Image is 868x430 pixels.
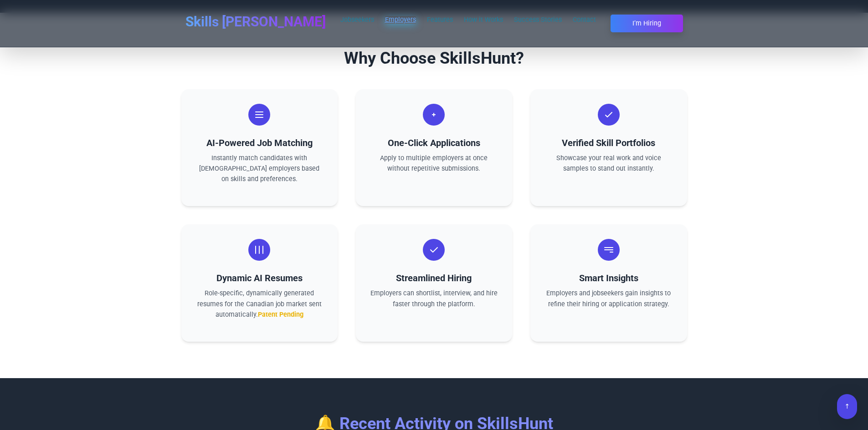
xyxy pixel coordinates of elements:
p: Employers and jobseekers gain insights to refine their hiring or application strategy. [545,288,672,309]
a: Success Stories [514,16,562,24]
a: Employers [385,16,416,24]
h1: Skills [PERSON_NAME] [185,14,326,30]
a: How it Works [464,16,503,24]
span: Patent Pending [258,311,303,319]
p: Employers can shortlist, interview, and hire faster through the platform. [370,288,498,309]
button: I’m Hiring [611,15,683,32]
p: Showcase your real work and voice samples to stand out instantly. [545,153,672,174]
a: Contact [573,16,596,24]
h2: Why Choose SkillsHunt? [181,49,687,67]
h3: Smart Insights [545,272,672,284]
a: Features [427,16,453,24]
h3: Streamlined Hiring [370,272,498,284]
p: Role-specific, dynamically generated resumes for the Canadian job market sent automatically. [196,288,323,319]
a: Jobseekers [340,16,374,24]
p: Apply to multiple employers at once without repetitive submissions. [370,153,498,174]
h3: One-Click Applications [370,137,498,149]
p: Instantly match candidates with [DEMOGRAPHIC_DATA] employers based on skills and preferences. [196,153,323,184]
button: ↑ [837,394,857,419]
h3: AI-Powered Job Matching [196,137,323,149]
h3: Verified Skill Portfolios [545,137,672,149]
h3: Dynamic AI Resumes [196,272,323,284]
